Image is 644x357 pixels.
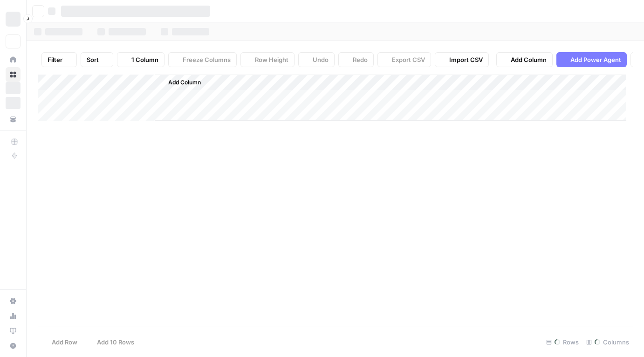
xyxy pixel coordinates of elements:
[117,52,164,67] button: 1 Column
[6,309,21,323] a: Usage
[556,52,627,67] button: Add Power Agent
[6,67,21,82] a: Browse
[6,294,21,309] a: Settings
[156,76,205,89] button: Add Column
[6,52,21,67] a: Home
[6,338,21,353] button: Help + Support
[313,55,329,64] span: Undo
[87,55,99,64] span: Sort
[6,323,21,338] a: Learning Hub
[449,55,483,64] span: Import CSV
[570,55,621,64] span: Add Power Agent
[542,335,582,350] div: Rows
[168,52,237,67] button: Freeze Columns
[97,337,134,347] span: Add 10 Rows
[48,55,62,64] span: Filter
[41,52,77,67] button: Filter
[435,52,489,67] button: Import CSV
[168,78,201,87] span: Add Column
[83,335,140,350] button: Add 10 Rows
[582,335,633,350] div: Columns
[38,335,83,350] button: Add Row
[6,112,21,127] a: Your Data
[81,52,113,67] button: Sort
[131,55,158,64] span: 1 Column
[511,55,547,64] span: Add Column
[353,55,368,64] span: Redo
[496,52,553,67] button: Add Column
[183,55,231,64] span: Freeze Columns
[392,55,425,64] span: Export CSV
[377,52,431,67] button: Export CSV
[338,52,374,67] button: Redo
[298,52,335,67] button: Undo
[52,337,77,347] span: Add Row
[255,55,288,64] span: Row Height
[240,52,295,67] button: Row Height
